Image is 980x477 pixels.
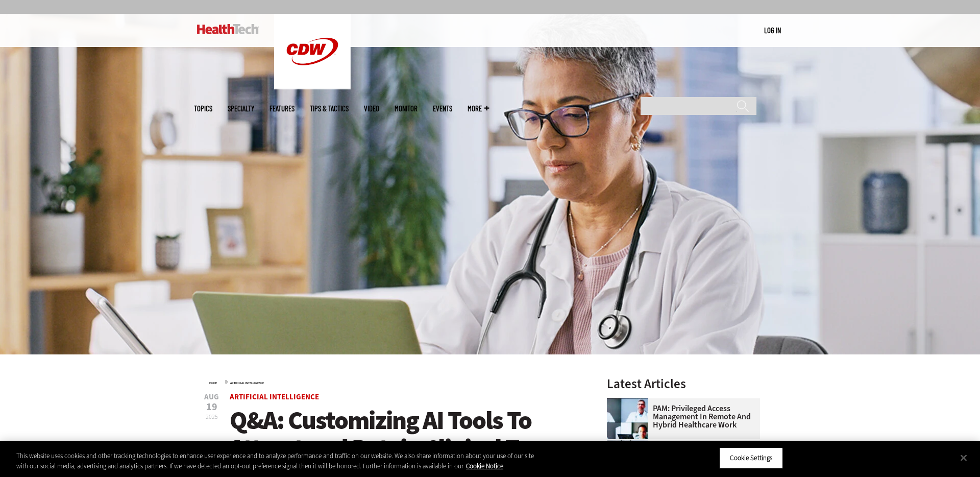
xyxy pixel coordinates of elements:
[209,377,580,386] div: »
[607,398,653,407] a: remote call with care team
[466,462,503,470] a: More information about your privacy
[194,105,212,112] span: Topics
[952,446,975,469] button: Close
[607,440,653,448] a: doctor in front of clouds and reflective building
[206,413,218,421] span: 2025
[16,451,539,471] div: This website uses cookies and other tracking technologies to enhance user experience and to analy...
[274,81,351,92] a: CDW
[230,392,319,402] a: Artificial Intelligence
[607,398,648,439] img: remote call with care team
[197,24,259,34] img: Home
[607,377,760,390] h3: Latest Articles
[433,105,452,112] a: Events
[719,447,783,469] button: Cookie Settings
[209,381,217,385] a: Home
[764,26,781,35] a: Log in
[228,105,254,112] span: Specialty
[274,14,351,89] img: Home
[230,381,264,385] a: Artificial Intelligence
[204,402,219,412] span: 19
[764,25,781,36] div: User menu
[204,393,219,401] span: Aug
[468,105,489,112] span: More
[364,105,379,112] a: Video
[269,105,295,112] a: Features
[395,105,418,112] a: MonITor
[607,404,754,429] a: PAM: Privileged Access Management in Remote and Hybrid Healthcare Work
[230,403,573,465] span: Q&A: Customizing AI Tools To Attract and Retain Clinical Teams
[310,105,349,112] a: Tips & Tactics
